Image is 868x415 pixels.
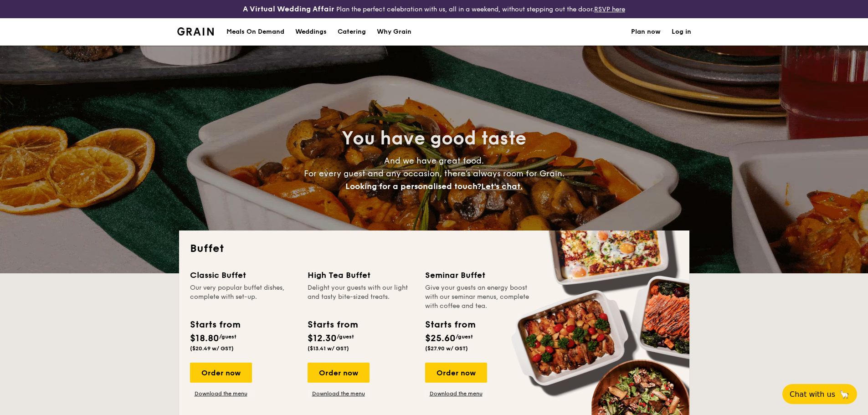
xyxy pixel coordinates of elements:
[594,5,625,13] a: RSVP here
[345,181,481,191] span: Looking for a personalised touch?
[295,18,327,46] div: Weddings
[425,333,456,344] span: $25.60
[342,128,526,149] span: You have good taste
[226,18,284,46] div: Meals On Demand
[190,269,297,282] div: Classic Buffet
[308,363,370,383] div: Order now
[425,283,532,311] div: Give your guests an energy boost with our seminar menus, complete with coffee and tea.
[308,333,337,344] span: $12.30
[221,18,290,46] a: Meals On Demand
[172,4,697,15] div: Plan the perfect celebration with us, all in a weekend, without stepping out the door.
[790,390,835,399] span: Chat with us
[456,333,473,340] span: /guest
[190,345,234,352] span: ($20.49 w/ GST)
[177,27,214,36] a: Logotype
[308,390,370,397] a: Download the menu
[631,18,661,46] a: Plan now
[219,333,236,340] span: /guest
[425,345,468,352] span: ($27.90 w/ GST)
[308,318,357,332] div: Starts from
[304,156,565,191] span: And we have great food. For every guest and any occasion, there’s always room for Grain.
[481,181,523,191] span: Let's chat.
[190,333,219,344] span: $18.80
[290,18,332,46] a: Weddings
[371,18,417,46] a: Why Grain
[425,390,487,397] a: Download the menu
[338,18,366,46] h1: Catering
[177,27,214,36] img: Grain
[190,390,252,397] a: Download the menu
[332,18,371,46] a: Catering
[308,345,349,352] span: ($13.41 w/ GST)
[839,389,850,400] span: 🦙
[190,363,252,383] div: Order now
[337,333,354,340] span: /guest
[308,283,414,311] div: Delight your guests with our light and tasty bite-sized treats.
[782,384,857,404] button: Chat with us🦙
[190,283,297,311] div: Our very popular buffet dishes, complete with set-up.
[190,318,240,332] div: Starts from
[425,363,487,383] div: Order now
[672,18,691,46] a: Log in
[243,4,334,15] h4: A Virtual Wedding Affair
[377,18,411,46] div: Why Grain
[190,241,678,256] h2: Buffet
[425,269,532,282] div: Seminar Buffet
[308,269,414,282] div: High Tea Buffet
[425,318,475,332] div: Starts from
